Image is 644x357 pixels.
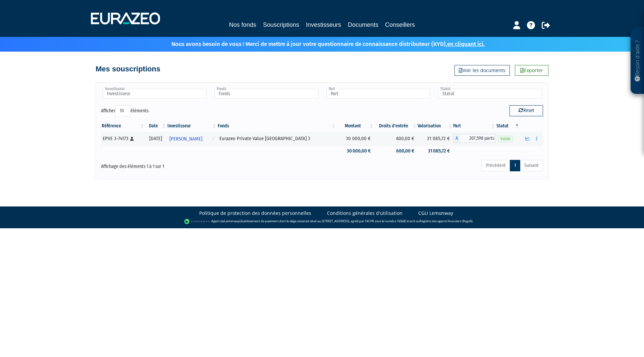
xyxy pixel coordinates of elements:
div: A - Eurazeo Private Value Europe 3 [453,134,496,143]
span: [PERSON_NAME] [169,133,202,145]
div: [DATE] [147,135,164,142]
th: Date: activer pour trier la colonne par ordre croissant [145,120,167,132]
td: 31 085,72 € [418,132,453,145]
td: 600,00 € [374,145,418,157]
a: Conseillers [385,20,415,29]
td: 31 085,72 € [418,145,453,157]
span: A [453,134,460,143]
td: 600,00 € [374,132,418,145]
td: 30 000,00 € [336,132,374,145]
a: en cliquant ici. [447,41,485,48]
p: Nous avons besoin de vous ! Merci de mettre à jour votre questionnaire de connaissance distribute... [152,39,485,48]
a: 1 [510,160,520,171]
a: [PERSON_NAME] [167,132,217,145]
select: Afficheréléments [115,105,130,117]
th: Montant: activer pour trier la colonne par ordre croissant [336,120,374,132]
i: [Français] Personne physique [130,137,134,141]
img: logo-lemonway.png [184,218,210,225]
label: Afficher éléments [101,105,149,117]
th: Droits d'entrée: activer pour trier la colonne par ordre croissant [374,120,418,132]
a: Nos fonds [229,20,256,29]
a: Documents [348,20,378,29]
i: Voir l'investisseur [212,133,214,145]
a: Investisseurs [306,20,341,29]
div: EPVE 3-74173 [103,135,143,142]
p: Besoin d'aide ? [634,31,641,91]
span: Valide [498,136,513,142]
th: Référence : activer pour trier la colonne par ordre croissant [101,120,145,132]
span: 207,598 parts [460,134,496,143]
a: CGU Lemonway [418,210,453,217]
a: Registre des agents financiers (Regafi) [420,219,473,223]
h4: Mes souscriptions [96,65,160,73]
th: Fonds: activer pour trier la colonne par ordre croissant [217,120,336,132]
a: Lemonway [224,219,239,223]
th: Statut : activer pour trier la colonne par ordre d&eacute;croissant [496,120,520,132]
a: Politique de protection des données personnelles [199,210,311,217]
th: Valorisation: activer pour trier la colonne par ordre croissant [418,120,453,132]
td: 30 000,00 € [336,145,374,157]
th: Investisseur: activer pour trier la colonne par ordre croissant [167,120,217,132]
div: Affichage des éléments 1 à 1 sur 1 [101,159,279,170]
th: Part: activer pour trier la colonne par ordre croissant [453,120,496,132]
a: Exporter [515,65,548,76]
img: 1732889491-logotype_eurazeo_blanc_rvb.png [91,12,160,24]
div: Eurazeo Private Value [GEOGRAPHIC_DATA] 3 [219,135,334,142]
div: - Agent de (établissement de paiement dont le siège social est situé au [STREET_ADDRESS], agréé p... [7,218,637,225]
a: Voir les documents [454,65,510,76]
a: Conditions générales d'utilisation [327,210,402,217]
button: Reset [509,105,543,116]
a: Souscriptions [263,20,299,31]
